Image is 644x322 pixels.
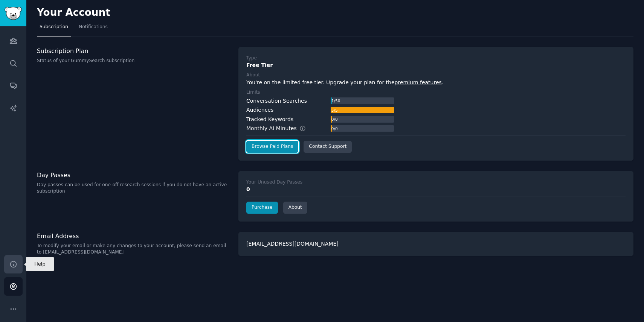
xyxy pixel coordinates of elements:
[331,107,338,114] div: 5 / 5
[246,72,260,79] div: About
[246,185,626,193] div: 0
[395,79,442,85] a: premium features
[331,125,338,132] div: 0 / 0
[37,171,230,179] h3: Day Passes
[246,61,626,69] div: Free Tier
[246,179,302,186] div: Your Unused Day Passes
[331,116,338,123] div: 0 / 0
[246,202,278,214] a: Purchase
[304,141,352,153] a: Contact Support
[37,243,230,256] p: To modify your email or make any changes to your account, please send an email to [EMAIL_ADDRESS]...
[246,141,298,153] a: Browse Paid Plans
[37,47,230,55] h3: Subscription Plan
[246,106,273,114] div: Audiences
[79,24,108,30] span: Notifications
[283,202,307,214] a: About
[76,21,110,36] a: Notifications
[238,232,633,256] div: [EMAIL_ADDRESS][DOMAIN_NAME]
[246,79,626,87] div: You're on the limited free tier. Upgrade your plan for the .
[246,55,257,62] div: Type
[331,97,341,104] div: 1 / 50
[5,7,22,20] img: GummySearch logo
[37,21,71,36] a: Subscription
[37,232,230,240] h3: Email Address
[40,24,68,30] span: Subscription
[37,58,230,64] p: Status of your GummySearch subscription
[246,115,293,123] div: Tracked Keywords
[246,89,260,96] div: Limits
[37,182,230,195] p: Day passes can be used for one-off research sessions if you do not have an active subscription
[246,125,314,132] div: Monthly AI Minutes
[246,97,307,105] div: Conversation Searches
[37,7,110,19] h2: Your Account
